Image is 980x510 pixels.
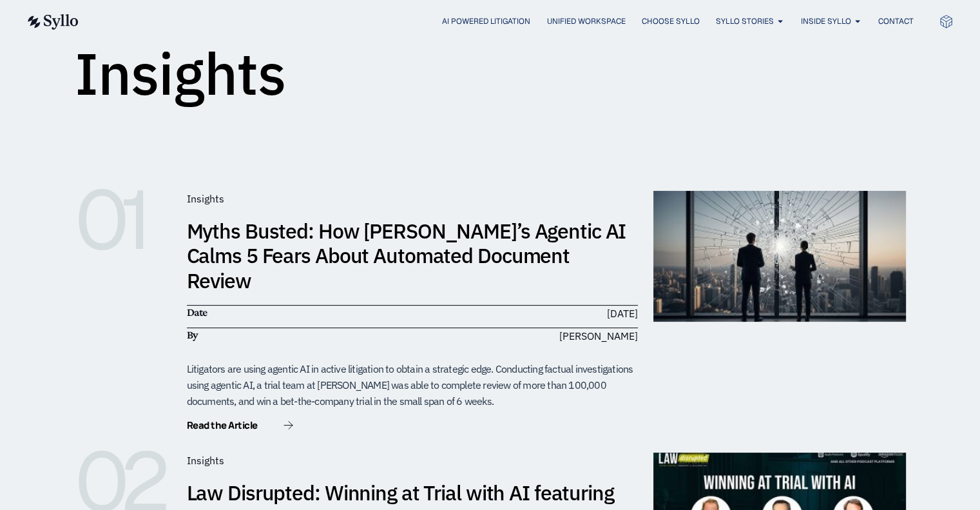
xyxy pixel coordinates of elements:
[442,15,530,27] a: AI Powered Litigation
[878,15,913,27] a: Contact
[187,192,224,205] span: Insights
[546,15,625,27] a: Unified Workspace
[800,15,850,27] a: Inside Syllo
[653,191,906,322] img: muthsBusted
[187,420,258,430] span: Read the Article
[75,44,286,103] h1: Insights
[187,420,293,433] a: Read the Article
[559,328,638,344] span: [PERSON_NAME]
[607,307,638,320] time: [DATE]
[187,454,224,467] span: Insights
[26,14,79,30] img: syllo
[187,217,626,294] a: Myths Busted: How [PERSON_NAME]’s Agentic AI Calms 5 Fears About Automated Document Review
[187,306,406,320] h6: Date
[187,361,638,409] div: Litigators are using agentic AI in active litigation to obtain a strategic edge. Conducting factu...
[104,15,913,28] div: Menu Toggle
[715,15,773,27] a: Syllo Stories
[187,328,406,342] h6: By
[641,15,699,27] a: Choose Syllo
[75,191,171,249] h6: 01
[104,15,913,28] nav: Menu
